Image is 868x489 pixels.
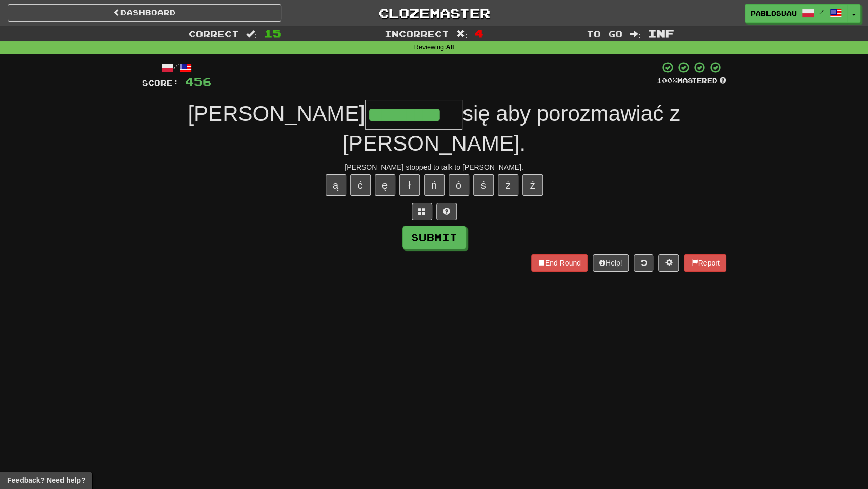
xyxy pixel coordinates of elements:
span: : [456,30,468,38]
button: Help! [593,254,629,272]
button: Switch sentence to multiple choice alt+p [412,203,432,220]
span: : [630,30,641,38]
button: ż [498,174,518,196]
span: / [819,8,824,15]
span: 15 [264,27,281,39]
span: Correct [189,29,239,39]
div: Mastered [657,76,726,86]
a: Dashboard [8,4,281,22]
button: Single letter hint - you only get 1 per sentence and score half the points! alt+h [436,203,457,220]
span: : [246,30,257,38]
span: Incorrect [385,29,449,39]
button: ą [326,174,346,196]
button: Submit [402,226,466,249]
div: / [142,61,211,74]
strong: All [446,44,454,51]
button: ó [449,174,469,196]
button: Round history (alt+y) [634,254,653,272]
button: ł [399,174,420,196]
a: Clozemaster [297,4,571,22]
span: To go [587,29,622,39]
div: [PERSON_NAME] stopped to talk to [PERSON_NAME]. [142,162,726,172]
button: End Round [531,254,588,272]
span: się aby porozmawiać z [PERSON_NAME]. [342,101,680,155]
a: pablosuau / [745,4,847,23]
span: 100 % [657,76,677,85]
span: 4 [475,27,483,39]
span: 456 [185,75,211,88]
button: ź [522,174,543,196]
span: pablosuau [751,9,797,18]
button: ś [473,174,494,196]
span: Score: [142,78,179,87]
span: [PERSON_NAME] [188,101,365,126]
button: ę [375,174,395,196]
span: Inf [648,27,674,39]
button: ń [424,174,445,196]
span: Open feedback widget [7,475,85,485]
button: Report [684,254,726,272]
button: ć [350,174,371,196]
